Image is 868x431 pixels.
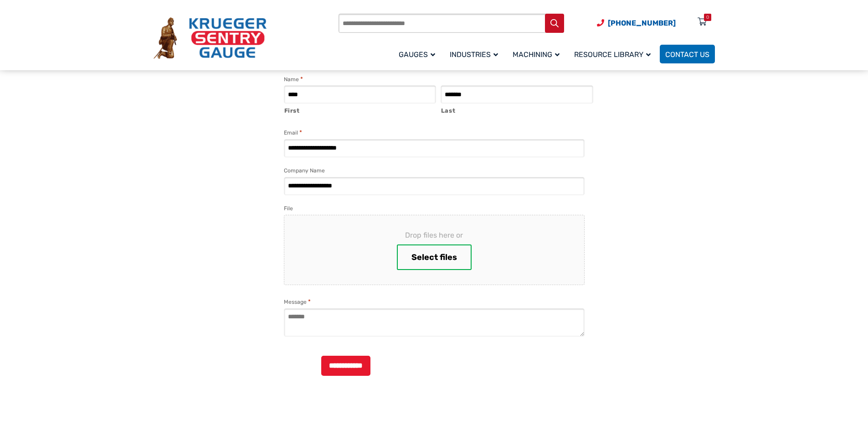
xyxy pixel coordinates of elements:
button: select files, file [397,244,472,270]
label: Email [284,128,302,137]
span: Gauges [399,50,435,59]
legend: Name [284,75,303,84]
img: Krueger Sentry Gauge [154,17,267,59]
span: Machining [513,50,560,59]
a: Gauges [393,43,444,65]
div: 0 [706,14,709,21]
span: Industries [450,50,498,59]
label: Message [284,297,311,306]
label: Last [441,104,593,115]
a: Industries [444,43,507,65]
label: File [284,204,293,213]
span: Drop files here or [299,230,570,241]
label: Company Name [284,166,325,175]
label: First [284,104,437,115]
a: Phone Number (920) 434-8860 [597,17,676,29]
span: Resource Library [574,50,651,59]
a: Resource Library [569,43,660,65]
a: Machining [507,43,569,65]
span: [PHONE_NUMBER] [608,19,676,27]
span: Contact Us [665,50,709,59]
a: Contact Us [660,45,715,63]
